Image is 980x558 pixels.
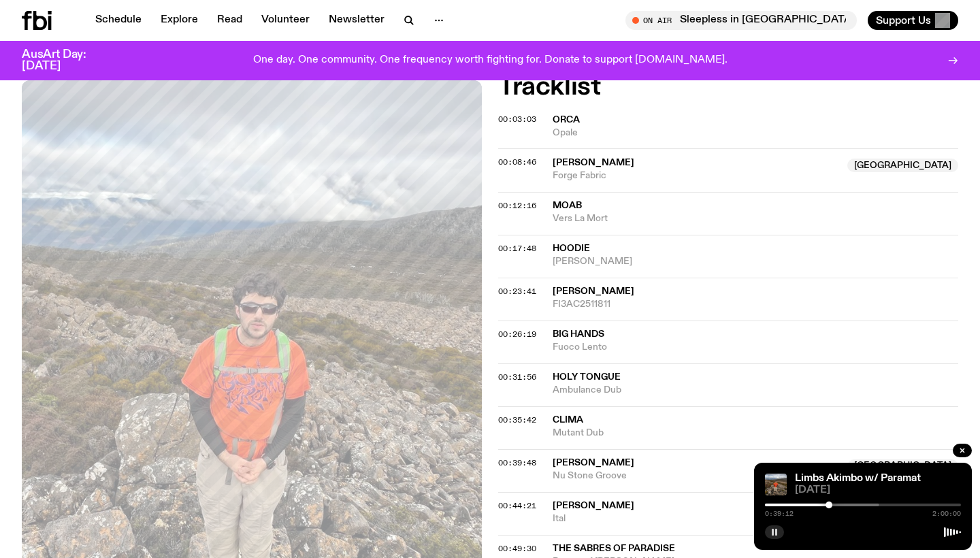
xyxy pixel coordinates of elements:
span: 00:12:16 [498,200,536,211]
span: 00:31:56 [498,372,536,382]
a: Newsletter [321,11,393,30]
span: [GEOGRAPHIC_DATA] [847,459,958,473]
button: 00:39:48 [498,459,536,467]
span: 00:17:48 [498,243,536,254]
span: Nu Stone Groove [553,470,839,482]
span: [PERSON_NAME] [553,158,634,167]
a: Explore [152,11,206,30]
button: 00:35:42 [498,416,536,424]
span: The Sabres of Paradise [553,544,675,553]
span: Big Hands [553,329,604,339]
span: Ambulance Dub [553,384,958,397]
button: 00:23:41 [498,288,536,295]
button: 00:08:46 [498,159,536,166]
span: FI3AC2511811 [553,298,958,311]
a: Volunteer [253,11,318,30]
button: 00:17:48 [498,245,536,252]
span: 00:03:03 [498,114,536,125]
span: Clima [553,415,583,425]
span: 00:35:42 [498,414,536,425]
span: Orca [553,115,580,125]
span: [PERSON_NAME] [553,458,634,467]
span: Forge Fabric [553,169,839,182]
span: 00:49:30 [498,543,536,554]
button: 00:26:19 [498,331,536,338]
span: [DATE] [795,485,961,495]
span: [PERSON_NAME] [553,501,634,510]
button: 00:49:30 [498,545,536,553]
button: 00:31:56 [498,374,536,381]
span: Holy Tongue [553,372,621,382]
h3: AusArt Day: [DATE] [22,49,109,72]
span: Opale [553,127,958,139]
span: [GEOGRAPHIC_DATA] [847,159,958,172]
span: Mutant Dub [553,427,958,440]
span: 00:26:19 [498,329,536,340]
span: 00:44:21 [498,500,536,511]
p: One day. One community. One frequency worth fighting for. Donate to support [DOMAIN_NAME]. [253,54,728,67]
a: Schedule [87,11,150,30]
span: 00:39:48 [498,457,536,468]
span: hoodie [553,244,590,253]
span: [PERSON_NAME] [553,286,634,296]
span: Vers La Mort [553,212,958,225]
span: 00:08:46 [498,157,536,167]
a: Limbs Akimbo w/ Paramat [795,473,921,484]
span: 0:39:12 [765,510,794,517]
button: 00:44:21 [498,502,536,510]
a: Read [209,11,250,30]
span: Fuoco Lento [553,341,958,354]
button: 00:03:03 [498,116,536,123]
span: 00:23:41 [498,286,536,297]
span: Ital [553,512,958,525]
span: [PERSON_NAME] [553,255,958,268]
h2: Tracklist [498,75,958,99]
button: 00:12:16 [498,202,536,210]
button: Support Us [868,11,958,30]
button: On AirSleepless in [GEOGRAPHIC_DATA] [625,11,857,30]
span: Support Us [876,14,931,27]
span: Moab [553,201,582,210]
span: 2:00:00 [932,510,961,517]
